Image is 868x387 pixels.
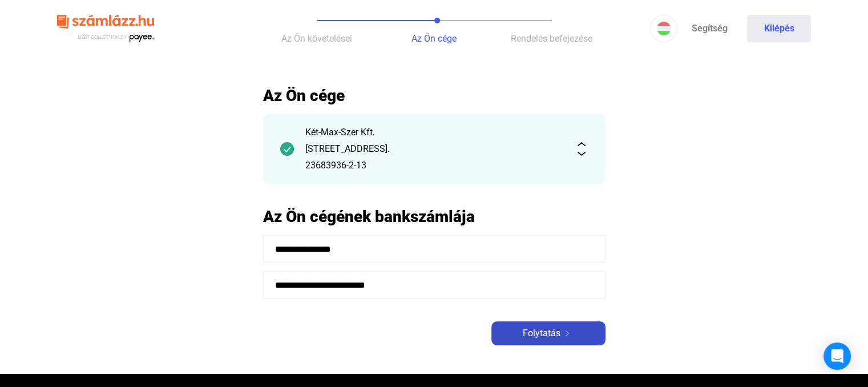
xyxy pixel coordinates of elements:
div: [STREET_ADDRESS]. [305,142,563,156]
img: HU [657,22,671,35]
button: Kilépés [747,15,811,42]
img: expand [575,142,588,156]
img: szamlazzhu-logo [57,10,154,47]
h2: Az Ön cégének bankszámlája [263,207,605,227]
div: 23683936-2-13 [305,159,563,172]
a: Segítség [677,15,741,42]
button: Folytatásarrow-right-white [491,321,605,345]
h2: Az Ön cége [263,86,605,106]
img: arrow-right-white [560,330,574,336]
button: HU [650,15,677,42]
div: Két-Max-Szer Kft. [305,126,563,139]
span: Folytatás [523,326,560,340]
span: Az Ön cége [411,33,457,44]
span: Az Ön követelései [281,33,352,44]
span: Rendelés befejezése [511,33,592,44]
img: checkmark-darker-green-circle [280,142,294,156]
div: Open Intercom Messenger [823,342,851,370]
